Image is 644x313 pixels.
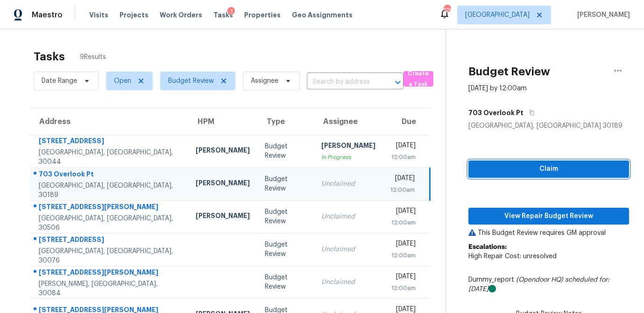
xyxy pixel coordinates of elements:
[444,6,450,15] div: 129
[227,7,235,16] div: 1
[39,279,181,298] div: [PERSON_NAME], [GEOGRAPHIC_DATA], 30084
[468,67,550,76] h2: Budget Review
[196,146,250,157] div: [PERSON_NAME]
[265,175,306,193] div: Budget Review
[42,76,77,86] span: Date Range
[39,247,181,265] div: [GEOGRAPHIC_DATA], [GEOGRAPHIC_DATA], 30076
[196,211,250,223] div: [PERSON_NAME]
[120,10,149,20] span: Projects
[213,12,233,18] span: Tasks
[390,174,415,185] div: [DATE]
[468,208,629,225] button: View Repair Budget Review
[468,108,524,117] h5: 703 Overlook Pt
[321,212,375,221] div: Unclaimed
[168,76,214,86] span: Budget Review
[408,68,429,90] span: Create a Task
[39,148,181,167] div: [GEOGRAPHIC_DATA], [GEOGRAPHIC_DATA], 30044
[476,163,622,175] span: Claim
[188,109,257,135] th: HPM
[292,10,353,20] span: Geo Assignments
[257,109,314,135] th: Type
[390,239,416,251] div: [DATE]
[321,141,375,153] div: [PERSON_NAME]
[30,109,188,135] th: Address
[251,76,278,86] span: Assignee
[390,206,416,218] div: [DATE]
[468,160,629,178] button: Claim
[39,181,181,200] div: [GEOGRAPHIC_DATA], [GEOGRAPHIC_DATA], 30189
[390,272,416,284] div: [DATE]
[321,179,375,189] div: Unclaimed
[390,218,416,227] div: 12:00am
[390,141,416,153] div: [DATE]
[39,136,181,148] div: [STREET_ADDRESS]
[114,76,131,86] span: Open
[390,284,416,293] div: 12:00am
[468,84,527,93] div: [DATE] by 12:00am
[80,52,106,62] span: 9 Results
[465,10,530,20] span: [GEOGRAPHIC_DATA]
[573,10,630,20] span: [PERSON_NAME]
[34,52,65,61] h2: Tasks
[265,207,306,226] div: Budget Review
[39,235,181,247] div: [STREET_ADDRESS]
[516,277,563,283] i: (Opendoor HQ)
[32,10,63,20] span: Maestro
[390,153,416,162] div: 12:00am
[468,121,629,131] div: [GEOGRAPHIC_DATA], [GEOGRAPHIC_DATA] 30189
[524,104,536,121] button: Copy Address
[265,273,306,291] div: Budget Review
[390,251,416,260] div: 12:00am
[390,185,415,195] div: 12:00am
[403,71,433,87] button: Create a Task
[39,202,181,214] div: [STREET_ADDRESS][PERSON_NAME]
[383,109,430,135] th: Due
[468,275,629,294] div: Dummy_report
[321,245,375,254] div: Unclaimed
[160,10,202,20] span: Work Orders
[391,76,404,89] button: Open
[468,228,629,238] p: This Budget Review requires GM approval
[265,240,306,259] div: Budget Review
[265,142,306,160] div: Budget Review
[321,153,375,162] div: In Progress
[39,214,181,233] div: [GEOGRAPHIC_DATA], [GEOGRAPHIC_DATA], 30506
[314,109,383,135] th: Assignee
[307,75,377,89] input: Search by address
[468,244,507,250] b: Escalations:
[196,178,250,190] div: [PERSON_NAME]
[39,268,181,279] div: [STREET_ADDRESS][PERSON_NAME]
[39,169,181,181] div: 703 Overlook Pt
[468,253,557,260] span: High Repair Cost: unresolved
[89,10,108,20] span: Visits
[476,211,622,222] span: View Repair Budget Review
[244,10,281,20] span: Properties
[321,277,375,287] div: Unclaimed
